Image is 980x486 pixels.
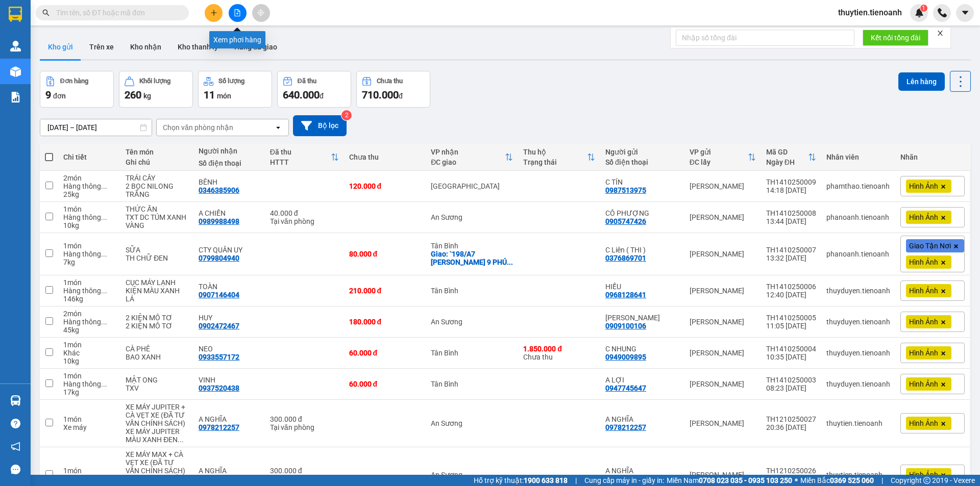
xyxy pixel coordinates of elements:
div: HIẾU [605,283,679,291]
div: 0949009895 [605,353,646,361]
span: 11 [204,89,215,101]
button: Đã thu640.000đ [277,71,351,108]
div: Chưa thu [349,153,421,161]
img: warehouse-icon [10,66,21,77]
div: Hàng thông thường [63,213,115,221]
div: 0968128641 [605,291,646,299]
div: 0947745647 [605,384,646,392]
span: Hình Ảnh [909,379,938,389]
div: Đơn hàng [60,78,88,85]
div: Tân Bình [431,287,513,295]
span: Giao Tận Nơi [909,241,951,250]
div: 60.000 đ [349,349,421,357]
div: thuyduyen.tienoanh [826,380,890,388]
div: Ngày ĐH [766,158,808,166]
th: Toggle SortBy [426,144,518,171]
div: Người gửi [605,148,679,156]
th: Toggle SortBy [518,144,600,171]
span: | [881,475,883,486]
div: phanoanh.tienoanh [826,213,890,221]
div: ĐC giao [431,158,505,166]
div: 0978212257 [605,475,646,483]
button: caret-down [956,4,974,22]
span: đ [399,92,403,100]
div: 2 BỌC NILONG TRẮNG [126,182,188,198]
div: Xe máy [63,475,115,483]
div: 0799804940 [199,254,239,262]
span: kg [143,92,151,100]
div: 2 món [63,174,115,182]
div: Hàng thông thường [63,287,115,295]
div: CỤC MÁY LẠNH [126,278,188,287]
button: Số lượng11món [198,71,272,108]
div: [PERSON_NAME] [690,380,756,388]
div: Hàng thông thường [63,182,115,190]
div: 1.850.000 đ [523,345,595,353]
div: HTTT [270,158,331,166]
span: món [217,92,231,100]
span: ... [101,318,107,326]
strong: 1900 633 818 [524,476,568,484]
img: warehouse-icon [10,395,21,406]
span: Miền Bắc [800,475,874,486]
div: thuytien.tienoanh [826,419,890,427]
div: 210.000 đ [349,287,421,295]
span: thuytien.tienoanh [830,6,910,19]
div: Chọn văn phòng nhận [163,122,233,133]
div: TH1410250003 [766,376,816,384]
div: [PERSON_NAME] [690,318,756,326]
div: 2 KIỆN MÔ TƠ [126,322,188,330]
div: Chưa thu [377,78,403,85]
div: ANH SƠN [605,314,679,322]
div: thuyduyen.tienoanh [826,318,890,326]
span: ... [507,258,513,266]
sup: 2 [341,110,352,120]
div: C NHUNG [605,345,679,353]
div: Xem phơi hàng [209,31,265,48]
div: 1 món [63,341,115,349]
img: phone-icon [938,8,947,17]
div: 11:05 [DATE] [766,322,816,330]
img: icon-new-feature [915,8,924,17]
div: 0907146404 [199,291,239,299]
div: 10 kg [63,221,115,229]
img: logo-vxr [9,7,22,22]
span: ... [101,287,107,295]
div: 17 kg [63,388,115,396]
span: 640.000 [283,89,320,101]
div: 0346385906 [199,186,239,194]
div: 0902472467 [199,322,239,330]
div: A NGHĨA [199,415,260,423]
button: Kho nhận [122,35,169,59]
div: Số điện thoại [199,159,260,167]
span: Hình Ảnh [909,286,938,295]
div: VP gửi [690,148,748,156]
div: A NGHĨA [605,415,679,423]
strong: 0708 023 035 - 0935 103 250 [699,476,792,484]
div: TH1410250007 [766,246,816,254]
div: NEO [199,345,260,353]
div: [PERSON_NAME] [690,182,756,190]
div: VP nhận [431,148,505,156]
div: C TÍN [605,178,679,186]
span: ... [101,380,107,388]
span: Hình Ảnh [909,258,938,267]
div: 13:44 [DATE] [766,217,816,225]
div: 0909100106 [605,322,646,330]
span: aim [257,9,264,16]
div: 120.000 đ [349,182,421,190]
span: ⚪️ [795,478,798,482]
div: Nhãn [900,153,965,161]
button: plus [205,4,223,22]
div: [PERSON_NAME] [690,213,756,221]
div: 40.000 đ [270,209,339,217]
button: Kho thanh lý [169,35,226,59]
div: 0978212257 [605,423,646,431]
div: Tân Bình [431,242,513,250]
div: thuyduyen.tienoanh [826,349,890,357]
span: 710.000 [362,89,399,101]
div: TXT DC TÚM XANH VÀNG [126,213,188,229]
div: TH1410250005 [766,314,816,322]
div: Chưa thu [523,345,595,361]
button: Trên xe [81,35,122,59]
